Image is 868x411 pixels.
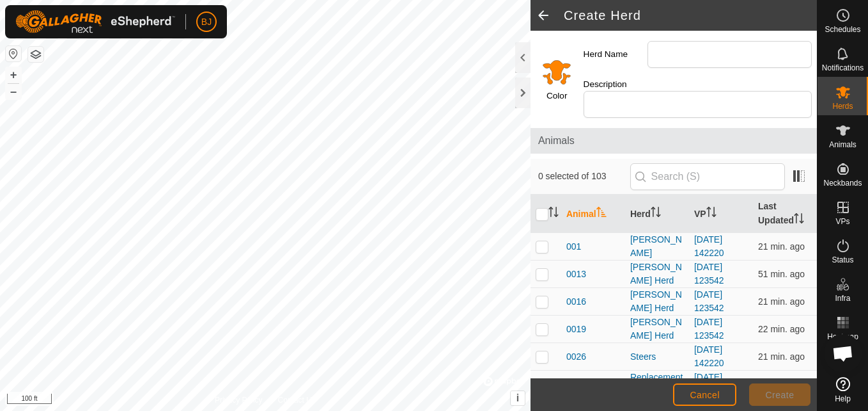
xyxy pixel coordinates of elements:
p-sorticon: Activate to sort [651,209,661,219]
th: Animal [561,195,625,233]
th: Herd [625,195,689,233]
span: Neckbands [823,179,862,187]
p-sorticon: Activate to sort [706,209,717,219]
span: Animals [538,133,809,149]
a: [DATE] 123542 [694,317,724,341]
span: Oct 2, 2025, 3:33 PM [758,269,805,279]
label: Description [584,78,647,91]
span: 0016 [566,295,586,309]
span: Heatmap [827,333,858,341]
p-sorticon: Activate to sort [794,215,804,225]
span: Oct 2, 2025, 4:03 PM [758,296,805,307]
label: Herd Name [584,41,647,68]
span: VPs [835,218,849,225]
div: Replacement Heifers [630,371,684,398]
a: [DATE] 123542 [694,262,724,286]
span: 001 [566,240,581,254]
span: Oct 2, 2025, 4:03 PM [758,351,805,362]
span: Oct 2, 2025, 4:03 PM [758,324,805,334]
span: Help [835,395,851,403]
span: Notifications [822,64,864,72]
button: Cancel [673,383,736,406]
span: 0 selected of 103 [538,170,630,183]
div: [PERSON_NAME] [630,233,684,260]
span: Cancel [690,390,720,400]
span: Herds [832,102,853,110]
span: Animals [829,141,856,149]
div: [PERSON_NAME] Herd [630,288,684,315]
p-sorticon: Activate to sort [548,209,559,219]
span: 0027 [566,378,586,391]
img: Gallagher Logo [15,10,175,33]
div: [PERSON_NAME] Herd [630,316,684,342]
span: Create [766,390,794,400]
th: Last Updated [753,195,817,233]
span: i [516,392,519,403]
button: Reset Map [6,46,21,61]
span: 0026 [566,350,586,364]
a: [DATE] 142220 [694,344,724,368]
a: Help [818,372,868,408]
input: Search (S) [630,163,785,190]
span: 0013 [566,268,586,281]
button: – [6,84,21,99]
a: [DATE] 142220 [694,234,724,258]
div: [PERSON_NAME] Herd [630,261,684,287]
span: Schedules [825,26,860,33]
button: Map Layers [28,47,43,62]
button: Create [749,383,810,406]
span: 0019 [566,323,586,336]
a: Privacy Policy [215,394,263,406]
div: Steers [630,350,684,364]
span: BJ [201,15,212,29]
a: [DATE] 095353 [694,372,724,396]
button: i [511,391,525,405]
th: VP [689,195,753,233]
span: Status [832,256,853,264]
span: Infra [835,294,850,302]
span: Oct 2, 2025, 4:04 PM [758,241,805,252]
h2: Create Herd [564,8,817,23]
a: [DATE] 123542 [694,289,724,313]
button: + [6,67,21,83]
a: Contact Us [278,394,316,406]
div: Open chat [824,334,862,373]
p-sorticon: Activate to sort [596,209,607,219]
label: Color [546,90,567,102]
